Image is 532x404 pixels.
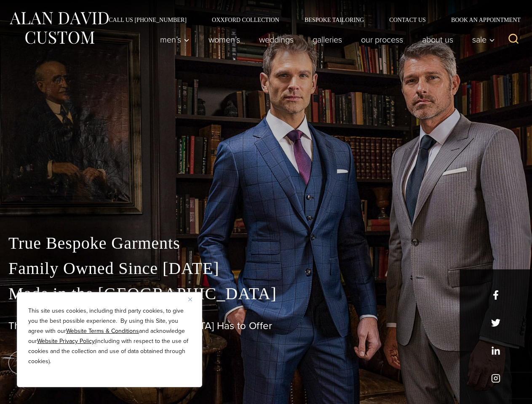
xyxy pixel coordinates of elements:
a: Bespoke Tailoring [292,17,377,23]
img: Close [188,298,192,301]
p: This site uses cookies, including third party cookies, to give you the best possible experience. ... [28,306,191,367]
a: Call Us [PHONE_NUMBER] [96,17,199,23]
nav: Secondary Navigation [96,17,524,23]
img: Alan David Custom [8,9,110,47]
p: True Bespoke Garments Family Owned Since [DATE] Made in the [GEOGRAPHIC_DATA] [8,231,524,306]
a: Our Process [352,31,413,48]
span: Sale [472,35,495,44]
a: Book an Appointment [438,17,524,23]
button: Close [188,294,198,304]
nav: Primary Navigation [151,31,500,48]
a: Oxxford Collection [199,17,292,23]
a: Website Terms & Conditions [66,327,139,335]
a: book an appointment [8,351,126,375]
button: View Search Form [503,29,524,50]
a: weddings [250,31,303,48]
h1: The Best Custom Suits [GEOGRAPHIC_DATA] Has to Offer [8,320,524,332]
a: Women’s [199,31,250,48]
a: Website Privacy Policy [37,337,95,346]
span: Men’s [160,35,190,44]
a: Galleries [303,31,352,48]
a: Contact Us [377,17,438,23]
a: About Us [413,31,463,48]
